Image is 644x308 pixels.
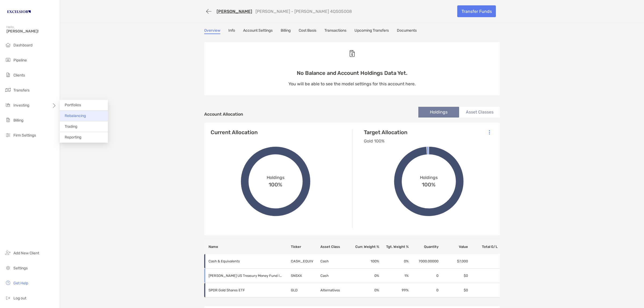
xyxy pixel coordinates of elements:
span: Clients [13,73,25,78]
th: Name [204,240,291,254]
img: settings icon [5,265,11,271]
a: Overview [204,28,220,34]
img: firm-settings icon [5,132,11,138]
h4: Account Allocation [204,112,243,117]
img: get-help icon [5,280,11,286]
h4: Target Allocation [364,129,407,135]
th: Curr. Weight % [350,240,379,254]
a: [PERSON_NAME] [217,9,252,14]
td: $7,000 [439,254,468,269]
li: Asset Classes [459,107,500,118]
span: Trading [65,124,77,129]
th: Value [439,240,468,254]
img: add_new_client icon [5,250,11,256]
a: Billing [281,28,291,34]
img: logout icon [5,295,11,301]
span: Log out [13,296,26,300]
p: Schwab US Treasury Money Fund Investor Shares [208,272,284,279]
span: Settings [13,266,28,270]
a: Info [228,28,235,34]
td: 0 % [379,254,409,269]
p: [PERSON_NAME] - [PERSON_NAME] 4QS05008 [255,9,352,14]
td: 0 % [350,283,379,298]
li: Holdings [418,107,459,118]
td: Cash [320,254,350,269]
span: Dashboard [13,43,32,47]
span: Rebalancing [65,113,86,118]
span: Holdings [267,175,284,180]
p: Cash & Equivalents [208,258,284,265]
span: 100% [269,180,282,188]
span: Portfolios [65,103,81,107]
td: 0 [409,269,438,283]
span: Investing [13,103,29,108]
img: transfers icon [5,87,11,93]
img: Icon List Menu [489,130,490,135]
span: Firm Settings [13,133,36,138]
span: Billing [13,118,23,123]
td: $0 [439,269,468,283]
td: GLD [291,283,320,298]
img: dashboard icon [5,42,11,48]
th: Ticker [291,240,320,254]
span: Pipeline [13,58,27,63]
p: You will be able to see the model settings for this account here. [288,80,416,87]
a: Account Settings [243,28,273,34]
a: Cost Basis [299,28,316,34]
span: Transfers [13,88,30,93]
img: clients icon [5,72,11,78]
td: SNSXX [291,269,320,283]
img: pipeline icon [5,57,11,63]
p: Gold 100% [364,138,407,144]
img: investing icon [5,102,11,108]
a: Transfer Funds [457,5,496,17]
span: [PERSON_NAME]! [6,29,57,34]
a: Transactions [324,28,346,34]
td: Alternatives [320,283,350,298]
p: SPDR Gold Shares ETF [208,287,284,294]
th: Total G/L [468,240,500,254]
img: billing icon [5,117,11,123]
a: Documents [397,28,417,34]
p: No Balance and Account Holdings Data Yet. [288,70,416,76]
th: Asset Class [320,240,350,254]
h4: Current Allocation [211,129,258,135]
span: Holdings [420,175,438,180]
td: Cash [320,269,350,283]
th: Tgt. Weight % [379,240,409,254]
td: 0 % [350,269,379,283]
span: Add New Client [13,251,39,255]
td: CASH_EQUIV [291,254,320,269]
a: Upcoming Transfers [354,28,389,34]
td: 99 % [379,283,409,298]
img: Zoe Logo [6,2,31,21]
td: 1 % [379,269,409,283]
td: 100 % [350,254,379,269]
span: Get Help [13,281,28,285]
td: 7000.00000 [409,254,438,269]
span: 100% [422,180,436,188]
td: 0 [409,283,438,298]
td: $0 [439,283,468,298]
span: Reporting [65,135,81,140]
th: Quantity [409,240,438,254]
